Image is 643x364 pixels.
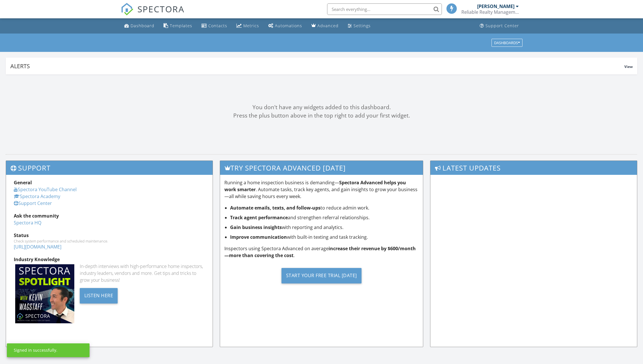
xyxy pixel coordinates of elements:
[353,23,371,28] div: Settings
[14,347,57,353] div: Signed in successfully.
[224,179,406,193] strong: Spectora Advanced helps you work smarter
[208,23,227,28] div: Contacts
[477,3,514,9] div: [PERSON_NAME]
[14,200,52,206] a: Support Center
[121,8,184,20] a: SPECTORA
[224,179,419,200] p: Running a home inspection business is demanding— . Automate tasks, track key agents, and gain ins...
[345,21,373,31] a: Settings
[230,214,419,221] li: and strengthen referral relationships.
[266,21,304,31] a: Automations (Basic)
[430,161,637,175] h3: Latest Updates
[137,3,184,15] span: SPECTORA
[6,103,637,111] div: You don't have any widgets added to this dashboard.
[170,23,192,28] div: Templates
[275,23,302,28] div: Automations
[309,21,341,31] a: Advanced
[234,21,261,31] a: Metrics
[485,23,519,28] div: Support Center
[281,268,362,283] div: Start Your Free Trial [DATE]
[131,23,154,28] div: Dashboard
[14,212,205,219] div: Ask the community
[199,21,230,31] a: Contacts
[224,245,419,259] p: Inspectors using Spectora Advanced on average .
[14,256,205,263] div: Industry Knowledge
[6,161,213,175] h3: Support
[14,179,32,186] strong: General
[224,245,416,259] strong: increase their revenue by $600/month—more than covering the cost
[15,264,74,323] img: Spectoraspolightmain
[230,234,287,240] strong: Improve communication
[14,232,205,239] div: Status
[230,224,282,230] strong: Gain business insights
[230,204,419,211] li: to reduce admin work.
[230,234,419,240] li: with built-in texting and task tracking.
[624,64,633,69] span: View
[317,23,339,28] div: Advanced
[122,21,157,31] a: Dashboard
[80,263,205,283] div: In-depth interviews with high-performance home inspectors, industry leaders, vendors and more. Ge...
[10,62,624,70] div: Alerts
[461,9,519,15] div: Reliable Realty Management Services
[14,193,60,199] a: Spectora Academy
[230,224,419,231] li: with reporting and analytics.
[161,21,195,31] a: Templates
[14,186,77,193] a: Spectora YouTube Channel
[14,239,205,243] div: Check system performance and scheduled maintenance.
[224,263,419,288] a: Start Your Free Trial [DATE]
[492,39,522,47] button: Dashboards
[14,244,61,250] a: [URL][DOMAIN_NAME]
[494,41,520,45] div: Dashboards
[230,205,320,211] strong: Automate emails, texts, and follow-ups
[14,220,41,226] a: Spectora HQ
[230,214,288,221] strong: Track agent performance
[327,3,442,15] input: Search everything...
[477,21,521,31] a: Support Center
[6,111,637,120] div: Press the plus button above in the top right to add your first widget.
[80,288,118,304] div: Listen Here
[220,161,423,175] h3: Try spectora advanced [DATE]
[243,23,259,28] div: Metrics
[121,3,133,15] img: The Best Home Inspection Software - Spectora
[80,292,118,298] a: Listen Here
